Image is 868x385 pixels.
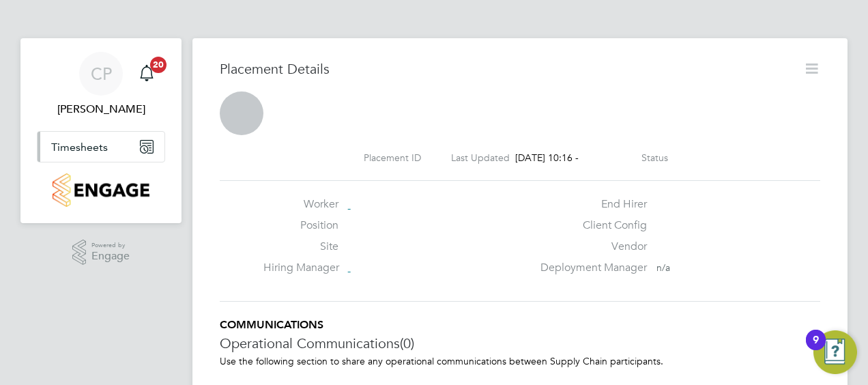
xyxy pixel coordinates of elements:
label: Vendor [532,240,647,254]
label: Placement ID [364,152,421,164]
p: Use the following section to share any operational communications between Supply Chain participants. [220,355,820,367]
label: Worker [263,197,338,212]
span: Timesheets [51,141,108,154]
button: Timesheets [38,132,164,162]
span: (0) [400,334,414,352]
div: 9 [813,340,819,358]
h3: Placement Details [220,60,793,78]
label: Deployment Manager [532,261,647,275]
span: Connor Pattenden [37,101,165,117]
img: countryside-properties-logo-retina.png [53,173,149,207]
label: Position [263,218,338,233]
span: n/a [656,261,670,274]
a: CP[PERSON_NAME] [37,52,165,117]
span: Engage [91,251,130,262]
h3: Operational Communications [220,334,820,352]
label: Hiring Manager [263,261,338,275]
span: [DATE] 10:16 - [515,152,579,164]
a: Powered byEngage [72,240,130,266]
label: Status [641,152,668,164]
button: Open Resource Center, 9 new notifications [813,330,857,374]
label: End Hirer [532,197,647,212]
span: CP [91,65,112,83]
a: 20 [133,52,160,96]
span: Powered by [91,240,130,251]
label: Client Config [532,218,647,233]
a: Go to home page [37,173,165,207]
label: Site [263,240,338,254]
label: Last Updated [451,152,510,164]
nav: Main navigation [20,38,182,223]
h5: COMMUNICATIONS [220,318,820,332]
span: 20 [150,57,167,73]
